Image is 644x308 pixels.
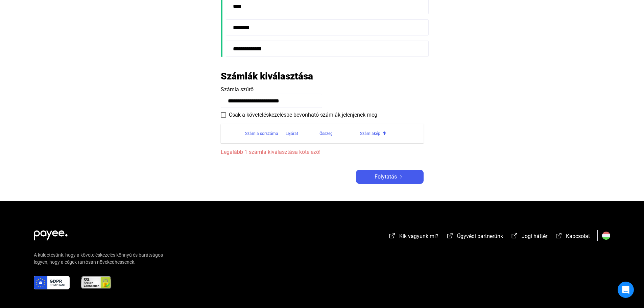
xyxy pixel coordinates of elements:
[34,227,68,240] img: white-payee-white-dot.svg
[566,233,590,239] span: Kapcsolat
[510,234,547,240] a: external-link-whiteJogi háttér
[446,234,503,240] a: external-link-whiteÜgyvédi partnerünk
[319,129,360,138] div: Összeg
[245,129,286,138] div: Számla sorszáma
[360,129,415,138] div: Számlakép
[286,129,298,138] div: Lejárat
[510,232,519,239] img: external-link-white
[446,232,454,239] img: external-link-white
[360,129,380,138] div: Számlakép
[375,173,397,181] span: Folytatás
[397,175,405,179] img: arrow-right-white
[319,129,333,138] div: Összeg
[229,111,377,119] span: Csak a követeléskezelésbe bevonható számlák jelenjenek meg
[356,170,424,184] button: Folytatásarrow-right-white
[388,232,396,239] img: external-link-white
[221,70,313,82] h2: Számlák kiválasztása
[80,276,112,289] img: ssl
[555,232,563,239] img: external-link-white
[221,86,254,93] span: Számla szűrő
[399,233,438,239] span: Kik vagyunk mi?
[221,148,424,156] span: Legalább 1 számla kiválasztása kötelező!
[522,233,547,239] span: Jogi háttér
[388,234,438,240] a: external-link-whiteKik vagyunk mi?
[245,129,278,138] div: Számla sorszáma
[602,232,610,240] img: HU.svg
[34,276,70,289] img: gdpr
[618,282,634,298] div: Open Intercom Messenger
[457,233,503,239] span: Ügyvédi partnerünk
[555,234,590,240] a: external-link-whiteKapcsolat
[286,129,319,138] div: Lejárat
